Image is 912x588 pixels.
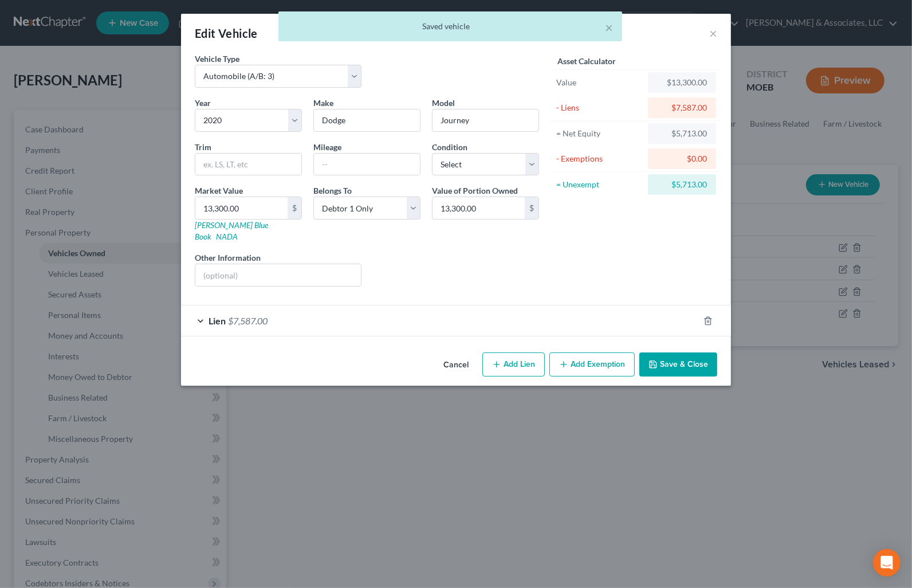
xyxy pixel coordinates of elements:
[195,185,243,197] label: Market Value
[556,77,643,88] div: Value
[195,53,239,65] label: Vehicle Type
[288,21,613,32] div: Saved vehicle
[195,220,268,241] a: [PERSON_NAME] Blue Book
[209,315,226,326] span: Lien
[556,102,643,113] div: - Liens
[195,252,261,264] label: Other Information
[432,97,455,109] label: Model
[313,186,352,195] span: Belongs To
[657,102,707,113] div: $7,587.00
[216,232,238,241] a: NADA
[873,549,901,577] div: Open Intercom Messenger
[657,77,707,88] div: $13,300.00
[288,197,301,219] div: $
[313,98,333,108] span: Make
[195,264,361,286] input: (optional)
[556,128,643,139] div: = Net Equity
[482,352,545,377] button: Add Lien
[195,141,211,153] label: Trim
[314,109,420,131] input: ex. Nissan
[433,109,538,131] input: ex. Altima
[556,179,643,190] div: = Unexempt
[195,197,288,219] input: 0.00
[314,154,420,175] input: --
[525,197,538,219] div: $
[432,185,518,197] label: Value of Portion Owned
[605,21,613,34] button: ×
[657,179,707,190] div: $5,713.00
[557,55,616,67] label: Asset Calculator
[639,352,717,377] button: Save & Close
[434,354,478,377] button: Cancel
[313,141,341,153] label: Mileage
[195,154,301,175] input: ex. LS, LT, etc
[195,97,211,109] label: Year
[556,153,643,164] div: - Exemptions
[228,315,268,326] span: $7,587.00
[433,197,525,219] input: 0.00
[549,352,635,377] button: Add Exemption
[657,153,707,164] div: $0.00
[657,128,707,139] div: $5,713.00
[432,141,467,153] label: Condition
